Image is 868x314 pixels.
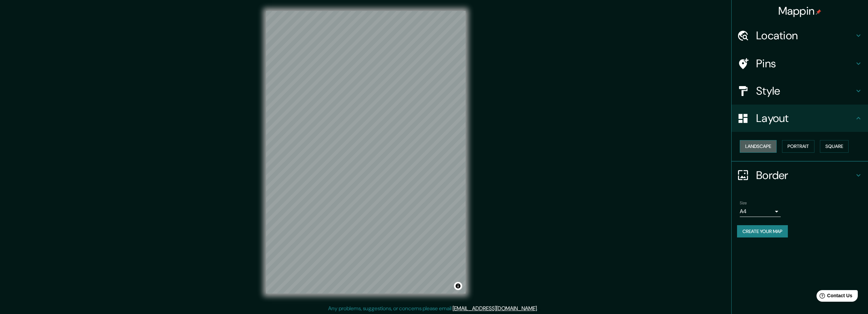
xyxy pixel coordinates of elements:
[266,11,466,293] canvas: Map
[740,140,777,153] button: Landscape
[732,22,868,49] div: Location
[756,168,854,182] h4: Border
[756,29,854,42] h4: Location
[453,305,537,312] a: [EMAIL_ADDRESS][DOMAIN_NAME]
[782,140,814,153] button: Portrait
[454,282,462,290] button: Toggle attribution
[740,206,781,217] div: A4
[756,84,854,98] h4: Style
[756,57,854,70] h4: Pins
[740,200,747,206] label: Size
[328,304,538,313] p: Any problems, suggestions, or concerns please email .
[737,225,788,238] button: Create your map
[732,50,868,77] div: Pins
[778,4,822,18] h4: Mappin
[732,77,868,105] div: Style
[732,105,868,132] div: Layout
[538,304,539,313] div: .
[807,287,860,306] iframe: Help widget launcher
[756,111,854,125] h4: Layout
[820,140,849,153] button: Square
[816,9,821,15] img: pin-icon.png
[539,304,540,313] div: .
[732,162,868,189] div: Border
